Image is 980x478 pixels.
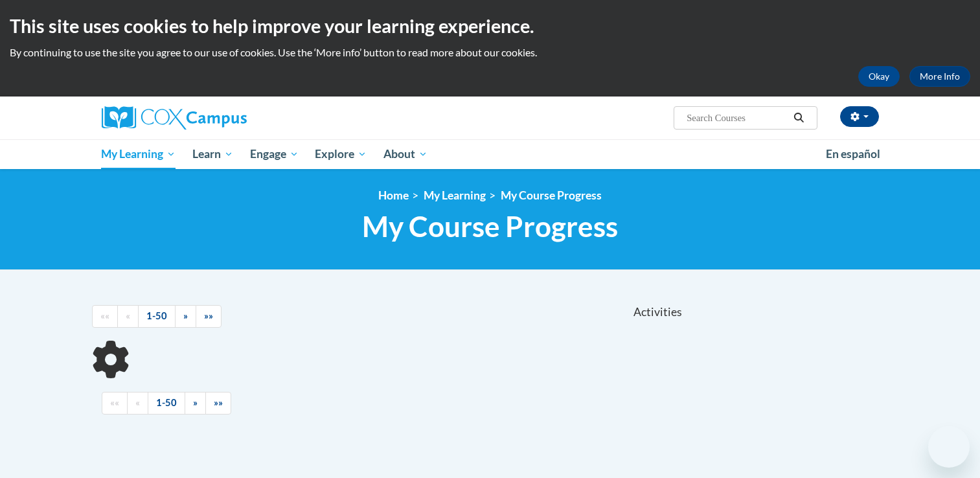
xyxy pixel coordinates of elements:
a: Begining [102,392,128,415]
a: Learn [184,139,242,169]
button: Search [789,110,808,126]
a: My Course Progress [501,188,602,202]
span: «« [110,397,119,408]
span: About [383,146,427,162]
span: My Course Progress [362,209,618,244]
a: My Learning [424,188,486,202]
img: Cox Campus [102,106,247,130]
input: Search Courses [685,110,789,126]
span: Engage [250,146,299,162]
a: End [205,392,231,415]
button: Okay [858,66,900,87]
a: Cox Campus [102,106,348,130]
span: Learn [192,146,233,162]
span: « [135,397,140,408]
a: 1-50 [138,305,176,328]
span: Explore [315,146,367,162]
a: Home [378,188,409,202]
span: » [193,397,198,408]
span: »» [204,310,213,321]
a: End [196,305,222,328]
span: » [183,310,188,321]
a: 1-50 [148,392,185,415]
h2: This site uses cookies to help improve your learning experience. [10,13,970,39]
a: Previous [117,305,139,328]
span: En español [826,147,880,161]
a: Next [175,305,196,328]
div: Main menu [82,139,898,169]
span: My Learning [101,146,176,162]
span: «« [100,310,109,321]
a: Previous [127,392,148,415]
a: Explore [306,139,375,169]
a: Engage [242,139,307,169]
a: Next [185,392,206,415]
a: Begining [92,305,118,328]
span: Activities [633,305,682,319]
span: »» [214,397,223,408]
button: Account Settings [840,106,879,127]
span: « [126,310,130,321]
a: My Learning [93,139,185,169]
p: By continuing to use the site you agree to our use of cookies. Use the ‘More info’ button to read... [10,45,970,60]
a: More Info [909,66,970,87]
iframe: Button to launch messaging window [928,426,970,468]
a: En español [817,141,889,168]
a: About [375,139,436,169]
